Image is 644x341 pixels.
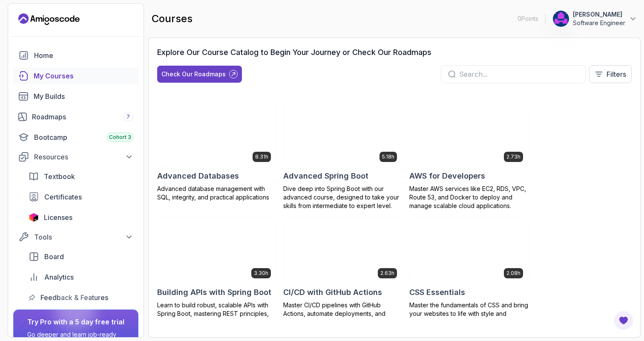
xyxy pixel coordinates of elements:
[152,12,193,26] h2: courses
[284,101,402,167] img: Advanced Spring Boot card
[32,112,133,122] div: Roadmaps
[283,185,402,210] p: Dive deep into Spring Boot with our advanced course, designed to take your skills from intermedia...
[158,217,276,284] img: Building APIs with Spring Boot card
[283,286,382,298] h2: CI/CD with GitHub Actions
[157,286,271,298] h2: Building APIs with Spring Boot
[40,292,108,303] span: Feedback & Features
[23,269,138,286] a: analytics
[410,217,528,284] img: CSS Essentials card
[283,170,368,182] h2: Advanced Spring Boot
[34,232,133,242] div: Tools
[283,217,402,327] a: CI/CD with GitHub Actions card2.63hCI/CD with GitHub ActionsMaster CI/CD pipelines with GitHub Ac...
[506,153,520,160] p: 2.73h
[284,217,402,284] img: CI/CD with GitHub Actions card
[552,10,637,27] button: user profile image[PERSON_NAME]Software Engineer
[409,301,529,327] p: Master the fundamentals of CSS and bring your websites to life with style and structure.
[34,71,133,81] div: My Courses
[459,69,578,79] input: Search...
[254,270,268,277] p: 3.30h
[409,286,465,298] h2: CSS Essentials
[23,289,138,306] a: feedback
[23,188,138,205] a: certificates
[23,248,138,265] a: board
[34,132,133,142] div: Bootcamp
[380,270,394,277] p: 2.63h
[161,70,226,78] div: Check Our Roadmaps
[157,170,239,182] h2: Advanced Databases
[157,46,431,58] h3: Explore Our Course Catalog to Begin Your Journey or Check Our Roadmaps
[13,149,138,165] button: Resources
[13,129,138,146] a: bootcamp
[34,152,133,162] div: Resources
[409,170,485,182] h2: AWS for Developers
[13,229,138,245] button: Tools
[18,12,80,26] a: Landing page
[13,88,138,105] a: builds
[382,153,394,160] p: 5.18h
[573,19,625,27] p: Software Engineer
[109,134,131,141] span: Cohort 3
[157,185,276,202] p: Advanced database management with SQL, integrity, and practical applications
[157,100,276,202] a: Advanced Databases card8.31hAdvanced DatabasesAdvanced database management with SQL, integrity, a...
[553,11,569,27] img: user profile image
[158,101,276,167] img: Advanced Databases card
[13,108,138,125] a: roadmaps
[29,213,39,222] img: jetbrains icon
[23,209,138,226] a: licenses
[44,272,74,282] span: Analytics
[613,310,634,331] button: Open Feedback Button
[283,301,402,327] p: Master CI/CD pipelines with GitHub Actions, automate deployments, and implement DevOps best pract...
[34,50,133,61] div: Home
[157,66,242,83] button: Check Our Roadmaps
[44,212,72,223] span: Licenses
[506,270,520,277] p: 2.08h
[607,69,626,79] p: Filters
[44,251,64,262] span: Board
[573,10,625,19] p: [PERSON_NAME]
[34,91,133,101] div: My Builds
[13,67,138,84] a: courses
[157,301,276,335] p: Learn to build robust, scalable APIs with Spring Boot, mastering REST principles, JSON handling, ...
[409,100,529,210] a: AWS for Developers card2.73hAWS for DevelopersMaster AWS services like EC2, RDS, VPC, Route 53, a...
[410,101,528,167] img: AWS for Developers card
[283,100,402,210] a: Advanced Spring Boot card5.18hAdvanced Spring BootDive deep into Spring Boot with our advanced co...
[44,171,75,182] span: Textbook
[409,217,529,327] a: CSS Essentials card2.08hCSS EssentialsMaster the fundamentals of CSS and bring your websites to l...
[589,65,632,83] button: Filters
[409,185,529,210] p: Master AWS services like EC2, RDS, VPC, Route 53, and Docker to deploy and manage scalable cloud ...
[44,192,82,202] span: Certificates
[517,14,538,23] p: 0 Points
[255,153,268,160] p: 8.31h
[126,113,130,120] span: 7
[13,47,138,64] a: home
[157,217,276,335] a: Building APIs with Spring Boot card3.30hBuilding APIs with Spring BootLearn to build robust, scal...
[23,168,138,185] a: textbook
